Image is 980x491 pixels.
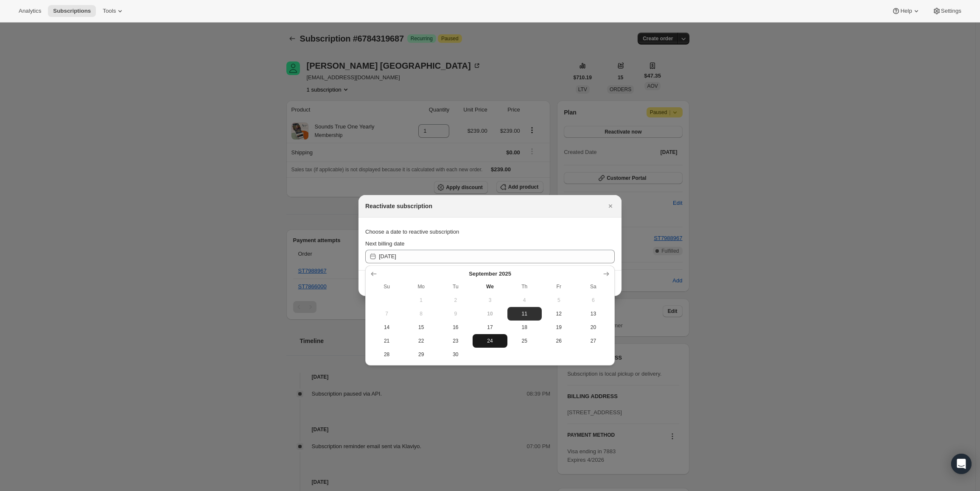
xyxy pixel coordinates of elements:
div: Choose a date to reactive subscription [365,224,615,240]
button: Monday September 15 2025 [404,321,438,334]
span: Analytics [19,8,41,14]
button: Thursday September 25 2025 [507,334,542,348]
span: 3 [476,297,504,304]
button: Close [605,200,616,212]
button: Monday September 29 2025 [404,348,438,361]
button: Sunday September 21 2025 [370,334,404,348]
span: 27 [580,338,607,344]
button: Wednesday September 3 2025 [473,293,507,307]
div: Open Intercom Messenger [951,454,972,474]
span: 30 [442,351,469,358]
button: Tuesday September 16 2025 [438,321,473,334]
span: 8 [407,310,435,317]
button: Today Wednesday September 10 2025 [473,307,507,321]
button: Friday September 5 2025 [542,293,576,307]
span: 9 [442,310,469,317]
span: Sa [580,283,607,290]
th: Saturday [576,280,610,293]
span: 2 [442,297,469,304]
th: Friday [542,280,576,293]
span: 1 [407,297,435,304]
button: Tuesday September 2 2025 [438,293,473,307]
span: Mo [407,283,435,290]
span: 19 [545,324,573,331]
button: Show next month, October 2025 [600,268,612,280]
span: 6 [580,297,607,304]
span: 20 [580,324,607,331]
button: Wednesday September 17 2025 [473,321,507,334]
button: Friday September 26 2025 [542,334,576,348]
span: Next billing date [365,240,405,247]
span: 18 [511,324,538,331]
span: Su [373,283,400,290]
button: Saturday September 20 2025 [576,321,610,334]
button: Thursday September 4 2025 [507,293,542,307]
button: Thursday September 11 2025 [507,307,542,321]
button: Help [887,5,925,17]
th: Wednesday [473,280,507,293]
button: Sunday September 14 2025 [370,321,404,334]
span: 5 [545,297,573,304]
span: 21 [373,338,400,344]
span: Settings [941,8,961,14]
button: Saturday September 13 2025 [576,307,610,321]
button: Monday September 8 2025 [404,307,438,321]
th: Thursday [507,280,542,293]
button: Settings [927,5,966,17]
th: Monday [404,280,438,293]
button: Saturday September 6 2025 [576,293,610,307]
span: 14 [373,324,400,331]
span: 28 [373,351,400,358]
span: Fr [545,283,573,290]
button: Saturday September 27 2025 [576,334,610,348]
button: Sunday September 7 2025 [370,307,404,321]
span: Th [511,283,538,290]
span: Help [900,8,912,14]
span: Subscriptions [53,8,91,14]
button: Show previous month, August 2025 [368,268,380,280]
button: Thursday September 18 2025 [507,321,542,334]
span: 17 [476,324,504,331]
span: 11 [511,310,538,317]
span: 16 [442,324,469,331]
span: 22 [407,338,435,344]
span: Tu [442,283,469,290]
span: We [476,283,504,290]
span: 23 [442,338,469,344]
span: Tools [103,8,116,14]
span: 25 [511,338,538,344]
span: 4 [511,297,538,304]
span: 10 [476,310,504,317]
span: 29 [407,351,435,358]
span: 13 [580,310,607,317]
th: Sunday [370,280,404,293]
button: Monday September 22 2025 [404,334,438,348]
button: Tuesday September 9 2025 [438,307,473,321]
th: Tuesday [438,280,473,293]
button: Monday September 1 2025 [404,293,438,307]
button: Wednesday September 24 2025 [473,334,507,348]
button: Tuesday September 30 2025 [438,348,473,361]
button: Analytics [14,5,46,17]
span: 12 [545,310,573,317]
button: Subscriptions [48,5,96,17]
button: Friday September 12 2025 [542,307,576,321]
span: 15 [407,324,435,331]
h2: Reactivate subscription [365,202,432,210]
button: Tools [98,5,129,17]
span: 26 [545,338,573,344]
span: 7 [373,310,400,317]
button: Tuesday September 23 2025 [438,334,473,348]
button: Friday September 19 2025 [542,321,576,334]
button: Sunday September 28 2025 [370,348,404,361]
span: 24 [476,338,504,344]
